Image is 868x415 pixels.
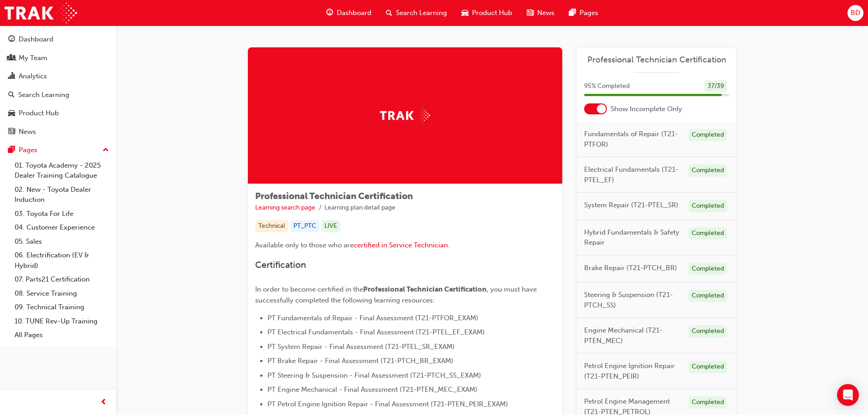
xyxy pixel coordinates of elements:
[688,200,727,212] div: Completed
[4,142,113,159] button: Pages
[267,314,478,322] span: PT Fundamentals of Repair - Final Assessment (T21-PTFOR_EXAM)
[8,128,15,136] span: news-icon
[527,7,534,19] span: news-icon
[8,91,15,99] span: search-icon
[472,8,512,18] span: Product Hub
[379,4,454,22] a: search-iconSearch Learning
[11,235,113,249] a: 05. Sales
[18,90,69,100] div: Search Learning
[8,146,15,154] span: pages-icon
[847,5,863,21] button: BD
[4,29,113,142] button: DashboardMy TeamAnalyticsSearch LearningProduct HubNews
[11,159,113,183] a: 01. Toyota Academy - 2025 Dealer Training Catalogue
[255,191,413,201] span: Professional Technician Certification
[267,400,508,408] span: PT Petrol Engine Ignition Repair - Final Assessment (T21-PTEN_PEIR_EXAM)
[688,325,727,338] div: Completed
[380,108,430,123] img: Trak
[569,7,576,19] span: pages-icon
[584,325,681,346] span: Engine Mechanical (T21-PTEN_MEC)
[454,4,519,22] a: car-iconProduct Hub
[4,105,113,122] a: Product Hub
[324,203,395,213] li: Learning plan detail page
[519,4,562,22] a: news-iconNews
[584,290,681,310] span: Steering & Suspension (T21-PTCH_SS)
[11,248,113,272] a: 06. Electrification (EV & Hybrid)
[584,129,681,149] span: Fundamentals of Repair (T21-PTFOR)
[688,164,727,177] div: Completed
[354,241,448,249] a: certified in Service Technician
[4,87,113,103] a: Search Learning
[537,8,555,18] span: News
[562,4,606,22] a: pages-iconPages
[4,50,113,67] a: My Team
[8,54,15,62] span: people-icon
[267,385,478,394] span: PT Engine Mechanical - Final Assessment (T21-PTEN_MEC_EXAM)
[267,328,485,336] span: PT Electrical Fundamentals - Final Assessment (T21-PTEL_EF_EXAM)
[386,7,392,19] span: search-icon
[19,34,53,45] div: Dashboard
[267,343,455,351] span: PT System Repair - Final Assessment (T21-PTEL_SR_EXAM)
[19,108,59,118] div: Product Hub
[11,328,113,342] a: All Pages
[11,183,113,207] a: 02. New - Toyota Dealer Induction
[580,8,598,18] span: Pages
[688,129,727,141] div: Completed
[319,4,379,22] a: guage-iconDashboard
[584,81,630,92] span: 95 % Completed
[584,263,677,273] span: Brake Repair (T21-PTCH_BR)
[11,272,113,287] a: 07. Parts21 Certification
[290,220,319,232] div: PT_PTC
[19,71,47,82] div: Analytics
[448,241,450,249] span: .
[704,80,727,92] div: 37 / 39
[396,8,447,18] span: Search Learning
[103,144,109,156] span: up-icon
[611,104,682,114] span: Show Incomplete Only
[5,3,77,23] img: Trak
[321,220,340,232] div: LIVE
[584,200,678,210] span: System Repair (T21-PTEL_SR)
[255,285,539,304] span: , you must have successfully completed the following learning resources:
[584,227,681,248] span: Hybrid Fundamentals & Safety Repair
[688,290,727,302] div: Completed
[255,241,354,249] span: Available only to those who are
[11,314,113,328] a: 10. TUNE Rev-Up Training
[8,36,15,44] span: guage-icon
[4,123,113,140] a: News
[255,285,363,293] span: In order to become certified in the
[688,361,727,373] div: Completed
[11,300,113,314] a: 09. Technical Training
[688,227,727,240] div: Completed
[363,285,487,293] span: Professional Technician Certification
[267,357,453,365] span: PT Brake Repair - Final Assessment (T21-PTCH_BR_EXAM)
[267,371,481,379] span: PT Steering & Suspension - Final Assessment (T21-PTCH_SS_EXAM)
[326,7,333,19] span: guage-icon
[19,127,36,137] div: News
[255,220,288,232] div: Technical
[19,53,47,63] div: My Team
[851,8,860,18] span: BD
[8,72,15,81] span: chart-icon
[4,68,113,85] a: Analytics
[100,397,107,408] span: prev-icon
[584,55,729,65] a: Professional Technician Certification
[255,204,315,211] a: Learning search page
[19,145,37,155] div: Pages
[11,287,113,301] a: 08. Service Training
[584,361,681,381] span: Petrol Engine Ignition Repair (T21-PTEN_PEIR)
[584,164,681,185] span: Electrical Fundamentals (T21-PTEL_EF)
[8,109,15,118] span: car-icon
[11,220,113,235] a: 04. Customer Experience
[255,260,306,270] span: Certification
[337,8,371,18] span: Dashboard
[688,263,727,275] div: Completed
[4,31,113,48] a: Dashboard
[462,7,468,19] span: car-icon
[837,384,859,406] div: Open Intercom Messenger
[11,207,113,221] a: 03. Toyota For Life
[688,396,727,409] div: Completed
